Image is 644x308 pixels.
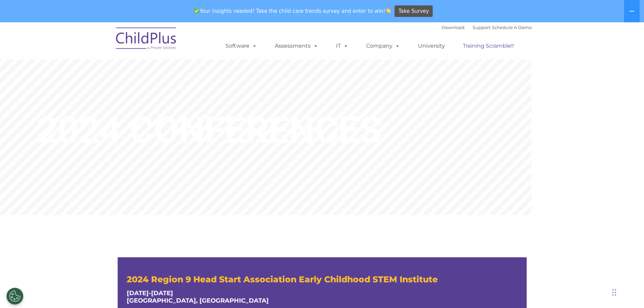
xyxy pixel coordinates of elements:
[194,8,199,13] img: ✅
[268,39,325,53] a: Assessments
[6,288,23,305] button: Cookies Settings
[37,122,382,139] rs-layer: 2024 CONFERENCES
[395,5,433,17] a: Take Survey
[386,8,391,13] img: 👏
[473,25,491,30] a: Support
[442,25,464,30] a: Download
[329,39,355,53] a: IT
[442,25,532,30] font: |
[127,289,518,304] h4: [DATE]-[DATE] [GEOGRAPHIC_DATA], [GEOGRAPHIC_DATA]
[127,274,518,284] h3: 2024 Region 9 Head Start Association Early Childhood STEM Institute
[359,39,407,53] a: Company
[612,282,616,303] div: Drag
[411,39,452,53] a: University
[456,39,521,53] a: Training Scramble!!
[399,5,429,17] span: Take Survey
[219,39,264,53] a: Software
[492,25,532,30] a: Schedule A Demo
[610,276,644,308] iframe: Chat Widget
[113,23,180,56] img: ChildPlus by Procare Solutions
[191,4,394,18] span: Your insights needed! Take the child care trends survey and enter to win!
